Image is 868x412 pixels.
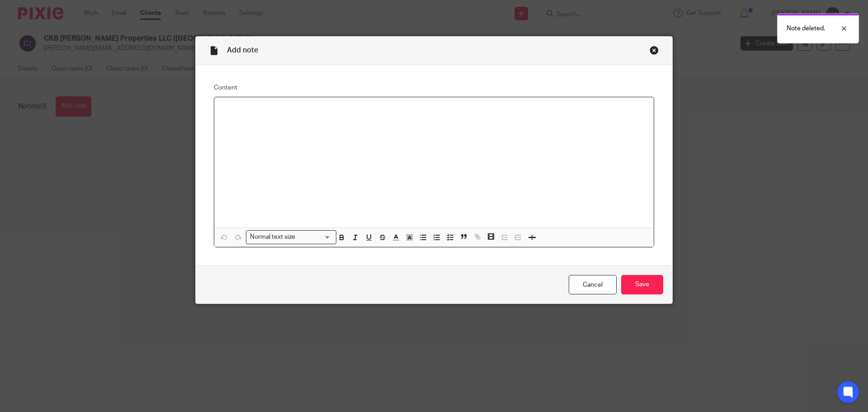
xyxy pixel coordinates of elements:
[621,275,663,294] input: Save
[298,232,331,242] input: Search for option
[227,47,258,54] span: Add note
[214,83,654,92] label: Content
[246,230,336,244] div: Search for option
[650,46,659,55] div: Close this dialog window
[569,275,617,294] a: Cancel
[248,232,297,242] span: Normal text size
[787,24,825,33] p: Note deleted.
